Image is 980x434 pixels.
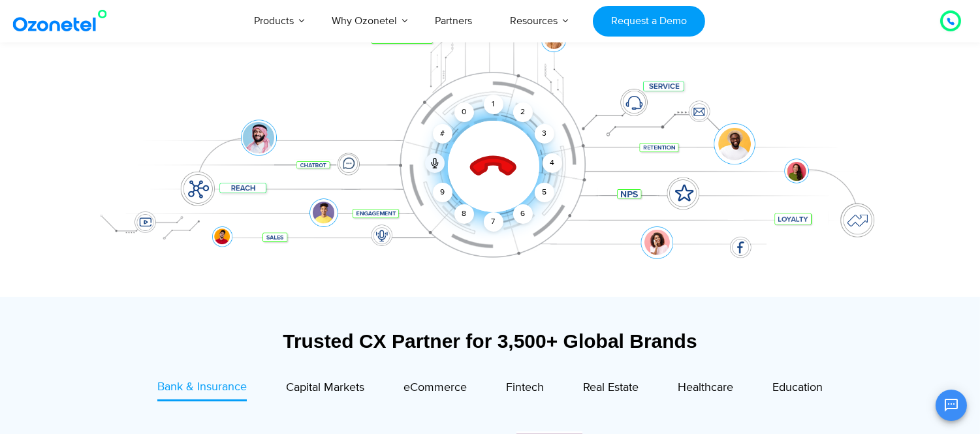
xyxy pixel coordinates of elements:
span: Capital Markets [286,380,364,395]
a: Request a Demo [593,6,704,37]
div: 5 [534,183,554,202]
div: 2 [513,102,533,122]
span: eCommerce [403,380,467,395]
div: 7 [484,212,503,232]
span: Fintech [506,380,544,395]
a: Education [772,379,823,401]
div: 0 [454,102,474,122]
div: 4 [543,153,562,173]
div: 3 [534,124,554,144]
span: Healthcare [678,380,733,395]
div: 9 [433,183,452,202]
div: Trusted CX Partner for 3,500+ Global Brands [89,330,892,352]
span: Education [772,380,823,395]
a: Capital Markets [286,379,364,401]
a: Bank & Insurance [157,379,247,401]
button: Open chat [936,390,967,421]
div: 8 [454,204,474,224]
a: Fintech [506,379,544,401]
div: 6 [513,204,533,224]
span: Real Estate [583,380,639,395]
span: Bank & Insurance [157,380,247,394]
a: eCommerce [403,379,467,401]
div: 1 [484,95,503,114]
a: Real Estate [583,379,639,401]
a: Healthcare [678,379,733,401]
div: # [433,124,452,144]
